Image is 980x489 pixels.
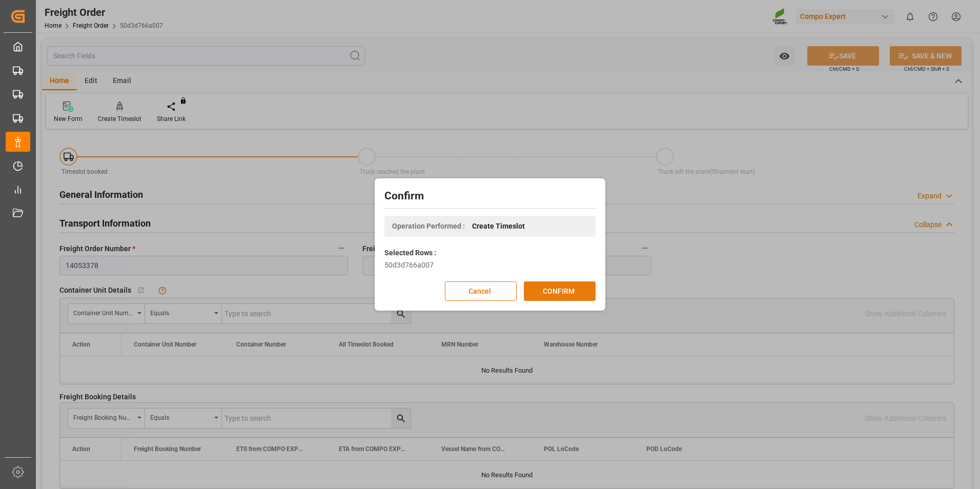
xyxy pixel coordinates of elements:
div: 50d3d766a007 [384,260,596,271]
span: Operation Performed : [392,221,465,232]
span: Create Timeslot [472,221,525,232]
label: Selected Rows : [384,248,436,258]
button: Cancel [445,281,517,301]
button: CONFIRM [524,281,596,301]
h2: Confirm [384,188,596,205]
